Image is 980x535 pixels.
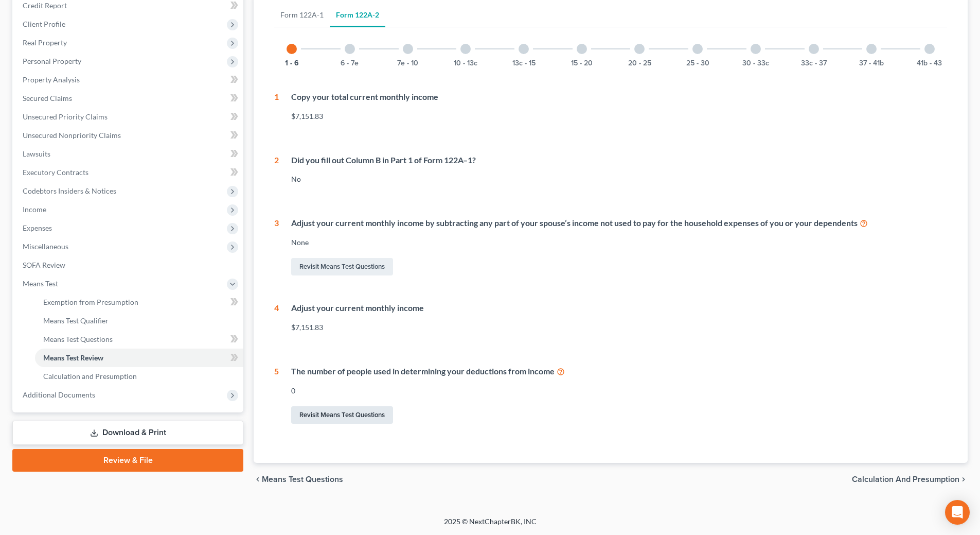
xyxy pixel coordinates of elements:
i: chevron_left [254,475,262,484]
span: Codebtors Insiders & Notices [23,186,116,195]
span: Executory Contracts [23,168,88,177]
div: Adjust your current monthly income by subtracting any part of your spouse’s income not used to pa... [291,217,947,229]
span: Credit Report [23,1,67,10]
span: Property Analysis [23,75,80,84]
a: Secured Claims [14,89,243,108]
span: Lawsuits [23,149,50,158]
span: Real Property [23,38,67,47]
div: 4 [274,302,279,341]
span: Calculation and Presumption [43,372,137,381]
span: Expenses [23,223,52,232]
a: Calculation and Presumption [35,367,243,386]
a: Means Test Review [35,349,243,367]
div: No [291,174,947,184]
span: Means Test Questions [262,475,343,484]
div: $7,151.83 [291,322,947,333]
div: Open Intercom Messenger [945,500,970,525]
div: 1 [274,91,279,130]
button: 20 - 25 [628,60,651,67]
span: Calculation and Presumption [852,475,959,484]
div: Copy your total current monthly income [291,91,947,103]
button: 15 - 20 [571,60,593,67]
div: The number of people used in determining your deductions from income [291,366,947,377]
span: Means Test [23,279,58,288]
div: Did you fill out Column B in Part 1 of Form 122A–1? [291,154,947,166]
a: Review & File [12,449,243,472]
span: Client Profile [23,20,65,28]
span: Unsecured Nonpriority Claims [23,131,121,140]
button: 10 - 13c [454,60,477,67]
div: 5 [274,366,279,426]
button: 33c - 37 [801,60,827,67]
a: Executory Contracts [14,163,243,182]
span: Personal Property [23,57,81,65]
span: Means Test Review [43,353,103,362]
span: Exemption from Presumption [43,298,138,306]
button: 25 - 30 [686,60,709,67]
span: Means Test Qualifier [43,316,109,325]
span: Unsecured Priority Claims [23,112,108,121]
a: Means Test Questions [35,330,243,349]
a: Form 122A-2 [330,3,385,27]
a: Exemption from Presumption [35,293,243,312]
a: Form 122A-1 [274,3,330,27]
button: Calculation and Presumption chevron_right [852,475,968,484]
button: chevron_left Means Test Questions [254,475,343,484]
i: chevron_right [959,475,968,484]
div: 0 [291,386,947,396]
button: 7e - 10 [397,60,418,67]
span: Additional Documents [23,390,95,399]
button: 30 - 33c [742,60,769,67]
span: Miscellaneous [23,242,68,251]
a: Unsecured Priority Claims [14,108,243,126]
div: Adjust your current monthly income [291,302,947,314]
button: 6 - 7e [341,60,359,67]
div: None [291,237,947,248]
span: Secured Claims [23,94,72,102]
a: Revisit Means Test Questions [291,258,393,275]
div: 2025 © NextChapterBK, INC [197,516,783,535]
div: 3 [274,217,279,278]
a: SOFA Review [14,256,243,274]
button: 41b - 43 [917,60,942,67]
a: Revisit Means Test Questions [291,406,393,424]
a: Lawsuits [14,145,243,163]
div: 2 [274,154,279,193]
div: $7,151.83 [291,111,947,122]
span: SOFA Review [23,261,65,269]
a: Means Test Qualifier [35,312,243,330]
button: 1 - 6 [285,60,299,67]
span: Means Test Questions [43,335,113,343]
span: Income [23,205,46,214]
a: Download & Print [12,421,243,445]
a: Property Analysis [14,71,243,89]
button: 13c - 15 [512,60,536,67]
button: 37 - 41b [859,60,884,67]
a: Unsecured Nonpriority Claims [14,126,243,145]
